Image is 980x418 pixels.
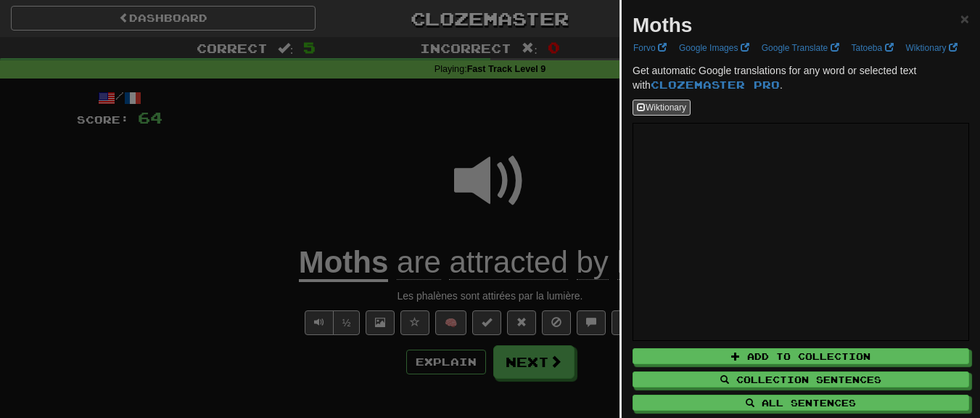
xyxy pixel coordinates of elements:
strong: Moths [633,14,692,36]
a: Forvo [629,40,671,56]
button: All Sentences [633,395,969,411]
a: Tatoeba [847,40,898,56]
button: Collection Sentences [633,371,969,387]
button: Add to Collection [633,348,969,364]
button: Close [960,11,969,26]
p: Get automatic Google translations for any word or selected text with . [633,63,969,92]
span: × [960,10,969,27]
a: Google Images [675,40,754,56]
a: Wiktionary [902,40,962,56]
a: Google Translate [757,40,844,56]
a: Clozemaster Pro [651,79,780,91]
button: Wiktionary [633,100,691,116]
